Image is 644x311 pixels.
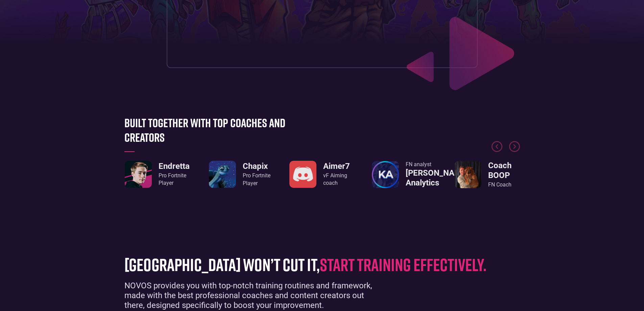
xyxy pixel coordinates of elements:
div: vF Aiming coach [323,172,355,187]
div: Next slide [509,141,520,152]
a: ChapixPro FortnitePlayer [209,161,270,188]
h3: Aimer7 [323,161,355,171]
h1: [GEOGRAPHIC_DATA] won’t cut it, [124,255,510,274]
span: start training effectively. [320,254,486,275]
h3: Coach BOOP [488,161,520,180]
a: EndrettaPro FortnitePlayer [125,161,190,188]
a: Coach BOOPFN Coach [454,161,520,188]
div: 1 / 8 [124,161,190,188]
div: Previous slide [492,141,502,158]
div: FN analyst [406,161,469,168]
div: Pro Fortnite Player [159,172,190,187]
h3: Chapix [243,161,270,171]
div: 3 / 8 [289,161,355,188]
div: 5 / 8 [454,161,520,188]
div: FN Coach [488,181,520,188]
h3: Endretta [159,161,190,171]
div: 2 / 8 [207,161,272,188]
div: 4 / 8 [372,161,437,188]
div: NOVOS provides you with top-notch training routines and framework, made with the best professiona... [124,281,385,310]
a: Aimer7vF Aiming coach [289,161,355,188]
div: Next slide [509,141,520,158]
h3: [PERSON_NAME] Analytics [406,168,469,188]
a: FN analyst[PERSON_NAME] Analytics [372,161,437,188]
div: Pro Fortnite Player [243,172,270,187]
